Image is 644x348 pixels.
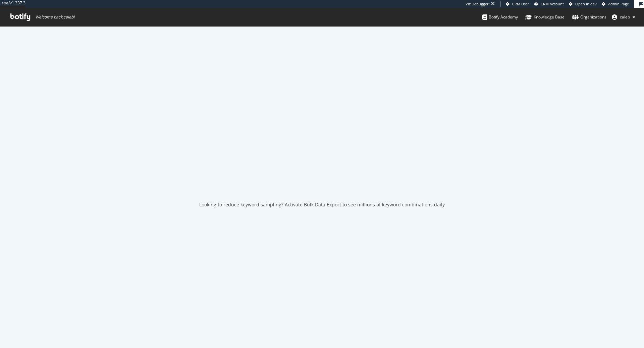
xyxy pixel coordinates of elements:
[199,201,445,208] div: Looking to reduce keyword sampling? Activate Bulk Data Export to see millions of keyword combinat...
[512,1,529,6] span: CRM User
[506,1,529,7] a: CRM User
[525,8,565,26] a: Knowledge Base
[606,12,641,22] button: caleb
[575,1,597,6] span: Open in dev
[525,14,565,20] div: Knowledge Base
[569,1,597,7] a: Open in dev
[466,1,490,7] div: Viz Debugger:
[482,8,518,26] a: Botify Academy
[534,1,564,7] a: CRM Account
[572,8,606,26] a: Organizations
[572,14,606,20] div: Organizations
[608,1,629,6] span: Admin Page
[602,1,629,7] a: Admin Page
[541,1,564,6] span: CRM Account
[35,14,74,20] span: Welcome back, caleb !
[620,14,630,20] span: caleb
[298,166,346,191] div: animation
[482,14,518,20] div: Botify Academy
